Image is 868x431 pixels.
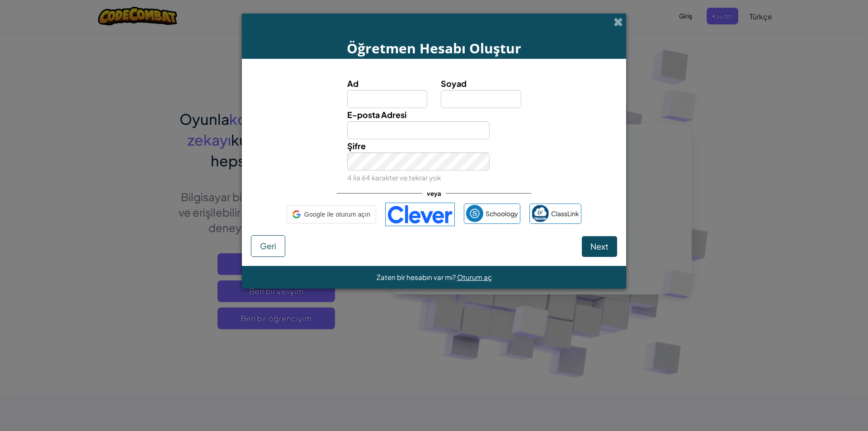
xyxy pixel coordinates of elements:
span: Şifre [347,141,366,151]
img: classlink-logo-small.png [532,205,549,222]
span: Öğretmen Hesabı Oluştur [347,39,521,57]
img: schoology.png [466,205,483,222]
button: Geri [251,235,285,257]
span: veya [422,187,446,200]
span: Geri [260,241,276,251]
a: Oturum aç [457,273,492,281]
span: Google ile oturum açın [304,208,370,221]
div: Google ile oturum açın [287,205,376,223]
span: E-posta Adresi [347,109,406,120]
span: Ad [347,78,359,89]
img: clever-logo-blue.png [385,203,455,226]
span: Zaten bir hesabın var mı? [377,273,457,281]
span: Next [590,241,609,251]
span: ClassLink [551,207,579,220]
small: 4 ila 64 karakter ve tekrar yok [347,173,441,182]
span: Soyad [441,78,467,89]
button: Next [582,236,617,257]
span: Schoology [486,207,518,220]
